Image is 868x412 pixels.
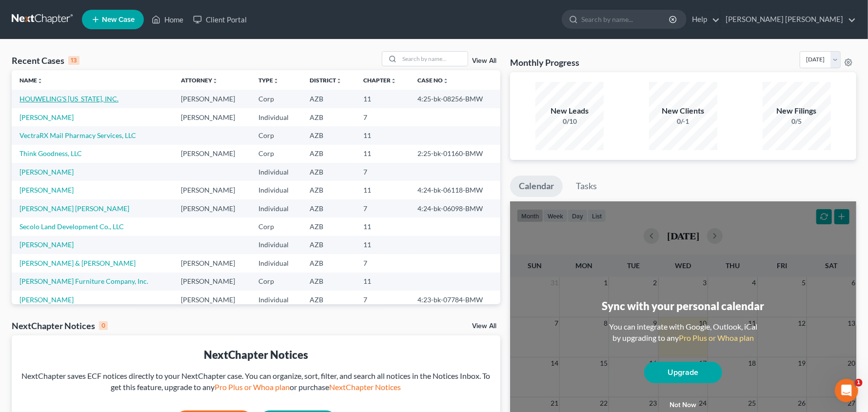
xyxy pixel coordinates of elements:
[763,117,831,126] div: 0/5
[510,57,579,68] h3: Monthly Progress
[418,77,449,84] a: Case Nounfold_more
[251,254,302,272] td: Individual
[173,108,251,126] td: [PERSON_NAME]
[391,78,396,84] i: unfold_more
[330,382,401,392] a: NextChapter Notices
[355,108,410,126] td: 7
[302,181,355,199] td: AZB
[472,58,496,64] a: View All
[855,379,863,387] span: 1
[12,320,108,332] div: NextChapter Notices
[649,117,717,126] div: 0/-1
[302,145,355,163] td: AZB
[302,254,355,272] td: AZB
[147,11,188,28] a: Home
[355,163,410,181] td: 7
[251,199,302,217] td: Individual
[763,105,831,117] div: New Filings
[251,163,302,181] td: Individual
[173,291,251,309] td: [PERSON_NAME]
[355,236,410,254] td: 11
[363,77,396,84] a: Chapterunfold_more
[302,90,355,108] td: AZB
[20,204,129,213] a: [PERSON_NAME] [PERSON_NAME]
[20,113,74,121] a: [PERSON_NAME]
[20,240,74,249] a: [PERSON_NAME]
[644,362,722,383] a: Upgrade
[273,78,279,84] i: unfold_more
[567,176,606,197] a: Tasks
[251,90,302,108] td: Corp
[535,117,604,126] div: 0/10
[302,126,355,144] td: AZB
[302,108,355,126] td: AZB
[12,55,79,66] div: Recent Cases
[302,199,355,217] td: AZB
[355,291,410,309] td: 7
[679,333,754,342] a: Pro Plus or Whoa plan
[20,131,136,139] a: VectraRX Mail Pharmacy Services, LLC
[355,145,410,163] td: 11
[188,11,252,28] a: Client Portal
[355,126,410,144] td: 11
[20,186,74,194] a: [PERSON_NAME]
[310,77,342,84] a: Districtunfold_more
[355,199,410,217] td: 7
[99,321,108,330] div: 0
[410,90,500,108] td: 4:25-bk-08256-BMW
[20,347,493,362] div: NextChapter Notices
[605,321,761,344] div: You can integrate with Google, Outlook, iCal by upgrading to any
[68,56,79,65] div: 13
[510,176,563,197] a: Calendar
[173,199,251,217] td: [PERSON_NAME]
[20,168,74,176] a: [PERSON_NAME]
[443,78,449,84] i: unfold_more
[20,259,136,267] a: [PERSON_NAME] & [PERSON_NAME]
[37,78,43,84] i: unfold_more
[102,16,135,23] span: New Case
[251,181,302,199] td: Individual
[215,382,290,392] a: Pro Plus or Whoa plan
[302,163,355,181] td: AZB
[251,236,302,254] td: Individual
[302,273,355,291] td: AZB
[20,95,118,103] a: HOUWELING'S [US_STATE], INC.
[20,277,148,285] a: [PERSON_NAME] Furniture Company, Inc.
[251,291,302,309] td: Individual
[602,298,765,314] div: Sync with your personal calendar
[251,273,302,291] td: Corp
[181,77,218,84] a: Attorneyunfold_more
[251,108,302,126] td: Individual
[212,78,218,84] i: unfold_more
[251,145,302,163] td: Corp
[355,217,410,235] td: 11
[581,10,671,28] input: Search by name...
[251,126,302,144] td: Corp
[302,291,355,309] td: AZB
[410,291,500,309] td: 4:23-bk-07784-BMW
[20,295,74,304] a: [PERSON_NAME]
[535,105,604,117] div: New Leads
[20,371,493,393] div: NextChapter saves ECF notices directly to your NextChapter case. You can organize, sort, filter, ...
[410,181,500,199] td: 4:24-bk-06118-BMW
[302,236,355,254] td: AZB
[173,254,251,272] td: [PERSON_NAME]
[20,222,124,231] a: Secolo Land Development Co., LLC
[336,78,342,84] i: unfold_more
[472,323,496,330] a: View All
[355,90,410,108] td: 11
[302,217,355,235] td: AZB
[835,379,858,402] iframe: Intercom live chat
[258,77,279,84] a: Typeunfold_more
[173,181,251,199] td: [PERSON_NAME]
[355,254,410,272] td: 7
[20,149,82,157] a: Think Goodness, LLC
[410,199,500,217] td: 4:24-bk-06098-BMW
[355,181,410,199] td: 11
[649,105,717,117] div: New Clients
[355,273,410,291] td: 11
[173,90,251,108] td: [PERSON_NAME]
[399,52,468,66] input: Search by name...
[20,77,43,84] a: Nameunfold_more
[687,11,720,28] a: Help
